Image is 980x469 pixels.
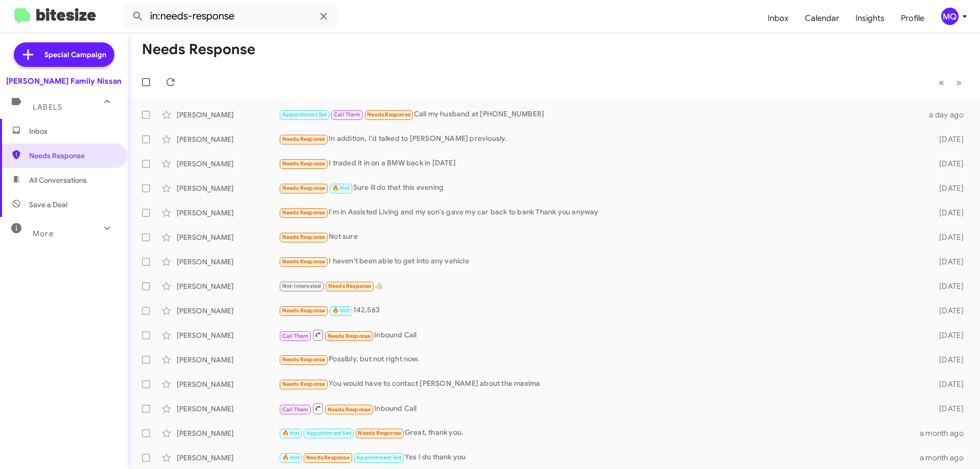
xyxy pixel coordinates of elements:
[306,454,350,461] span: Needs Response
[282,111,327,118] span: Appointment Set
[282,454,300,461] span: 🔥 Hot
[923,281,972,291] div: [DATE]
[124,4,338,29] input: Search
[328,406,371,413] span: Needs Response
[44,50,106,60] span: Special Campaign
[279,427,920,439] div: Great, thank you.
[29,151,116,161] span: Needs Response
[177,355,279,365] div: [PERSON_NAME]
[358,430,401,436] span: Needs Response
[282,160,326,167] span: Needs Response
[939,76,944,89] span: «
[920,428,972,438] div: a month ago
[6,76,121,86] div: [PERSON_NAME] Family Nissan
[177,257,279,267] div: [PERSON_NAME]
[332,307,350,314] span: 🔥 Hot
[29,175,87,185] span: All Conversations
[941,8,959,25] div: MQ
[177,428,279,438] div: [PERSON_NAME]
[29,200,67,210] span: Save a Deal
[282,136,326,142] span: Needs Response
[328,333,371,339] span: Needs Response
[356,454,401,461] span: Appointment Set
[177,404,279,414] div: [PERSON_NAME]
[923,306,972,316] div: [DATE]
[282,430,300,436] span: 🔥 Hot
[279,354,923,365] div: Possibly, but not right now.
[759,4,797,33] a: Inbox
[847,4,893,33] a: Insights
[282,283,322,289] span: Not-Interested
[328,283,372,289] span: Needs Response
[279,231,923,243] div: Not sure
[29,126,116,136] span: Inbox
[279,133,923,145] div: In addition, I'd talked to [PERSON_NAME] previously.
[923,134,972,144] div: [DATE]
[923,110,972,120] div: a day ago
[177,159,279,169] div: [PERSON_NAME]
[279,280,923,292] div: 👍🏼
[279,109,923,120] div: Call my husband at [PHONE_NUMBER]
[923,159,972,169] div: [DATE]
[177,110,279,120] div: [PERSON_NAME]
[279,207,923,218] div: I'm in Assisted Living and my son's gave my car back to bank Thank you anyway
[177,134,279,144] div: [PERSON_NAME]
[282,333,309,339] span: Call Them
[33,229,54,238] span: More
[177,330,279,340] div: [PERSON_NAME]
[177,379,279,389] div: [PERSON_NAME]
[923,355,972,365] div: [DATE]
[282,381,326,387] span: Needs Response
[797,4,847,33] a: Calendar
[923,208,972,218] div: [DATE]
[923,379,972,389] div: [DATE]
[282,356,326,363] span: Needs Response
[177,208,279,218] div: [PERSON_NAME]
[933,72,968,93] nav: Page navigation example
[279,158,923,169] div: I traded it in on a BMW back in [DATE]
[923,404,972,414] div: [DATE]
[956,76,962,89] span: »
[923,232,972,242] div: [DATE]
[367,111,410,118] span: Needs Response
[14,42,114,67] a: Special Campaign
[282,258,326,265] span: Needs Response
[282,406,309,413] span: Call Them
[282,209,326,216] span: Needs Response
[33,103,62,112] span: Labels
[306,430,351,436] span: Appointment Set
[279,378,923,390] div: You would have to contact [PERSON_NAME] about the maxima
[279,402,923,415] div: Inbound Call
[177,453,279,463] div: [PERSON_NAME]
[279,329,923,341] div: Inbound Call
[177,183,279,193] div: [PERSON_NAME]
[282,234,326,240] span: Needs Response
[933,72,950,93] button: Previous
[950,72,968,93] button: Next
[279,256,923,267] div: I haven't been able to get into any vehicle
[920,453,972,463] div: a month ago
[279,305,923,316] div: 142,563
[923,257,972,267] div: [DATE]
[332,185,350,191] span: 🔥 Hot
[282,307,326,314] span: Needs Response
[923,183,972,193] div: [DATE]
[334,111,360,118] span: Call Them
[893,4,933,33] a: Profile
[923,330,972,340] div: [DATE]
[177,281,279,291] div: [PERSON_NAME]
[279,452,920,463] div: Yes I do thank you
[933,8,969,25] button: MQ
[142,41,255,58] h1: Needs Response
[282,185,326,191] span: Needs Response
[177,232,279,242] div: [PERSON_NAME]
[177,306,279,316] div: [PERSON_NAME]
[279,182,923,194] div: Sure ill do that this evening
